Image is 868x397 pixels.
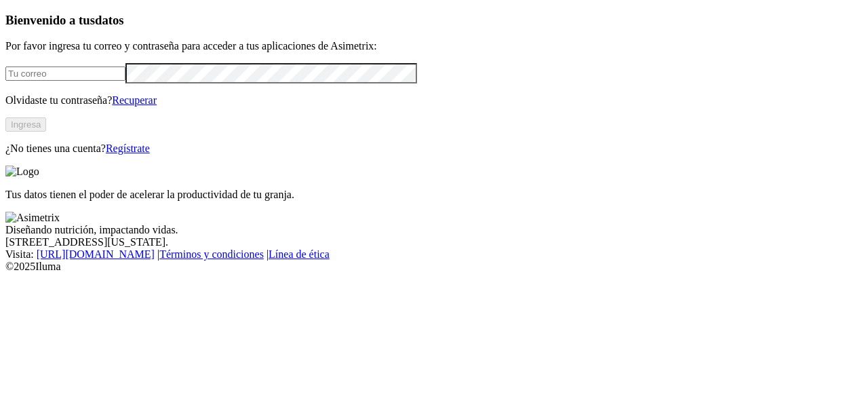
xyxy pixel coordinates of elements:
a: [URL][DOMAIN_NAME] [37,248,155,260]
button: Ingresa [5,117,46,132]
a: Línea de ética [269,248,330,260]
div: Visita : | | [5,248,863,261]
p: Por favor ingresa tu correo y contraseña para acceder a tus aplicaciones de Asimetrix: [5,40,863,52]
a: Regístrate [106,143,150,154]
h3: Bienvenido a tus [5,13,863,28]
a: Términos y condiciones [159,248,264,260]
img: Logo [5,166,39,178]
span: datos [95,13,124,27]
div: © 2025 Iluma [5,261,863,273]
img: Asimetrix [5,212,60,224]
div: Diseñando nutrición, impactando vidas. [5,224,863,236]
div: [STREET_ADDRESS][US_STATE]. [5,236,863,248]
a: Recuperar [112,94,157,106]
input: Tu correo [5,67,125,81]
p: Olvidaste tu contraseña? [5,94,863,107]
p: ¿No tienes una cuenta? [5,143,863,155]
p: Tus datos tienen el poder de acelerar la productividad de tu granja. [5,189,863,201]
